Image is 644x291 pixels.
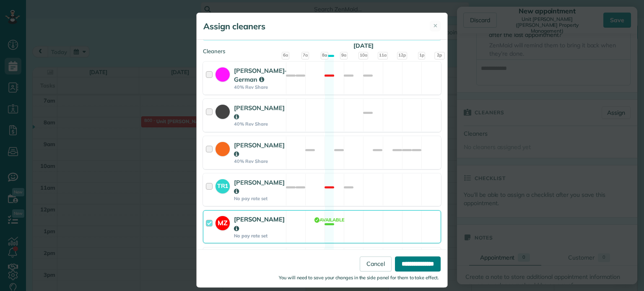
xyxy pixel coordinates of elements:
[279,275,439,281] small: You will need to save your changes in the side panel for them to take effect.
[216,216,230,228] strong: MZ
[234,158,285,164] strong: 40% Rev Share
[234,121,285,127] strong: 40% Rev Share
[234,104,285,121] strong: [PERSON_NAME]
[234,67,287,83] strong: [PERSON_NAME]-German
[216,179,230,191] strong: TR1
[234,178,285,195] strong: [PERSON_NAME]
[360,257,392,272] a: Cancel
[234,141,285,158] strong: [PERSON_NAME]
[234,215,285,232] strong: [PERSON_NAME]
[203,47,441,50] div: Cleaners
[234,84,287,90] strong: 40% Rev Share
[203,21,265,32] h5: Assign cleaners
[433,22,438,30] span: ✕
[234,196,285,201] strong: No pay rate set
[234,233,285,239] strong: No pay rate set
